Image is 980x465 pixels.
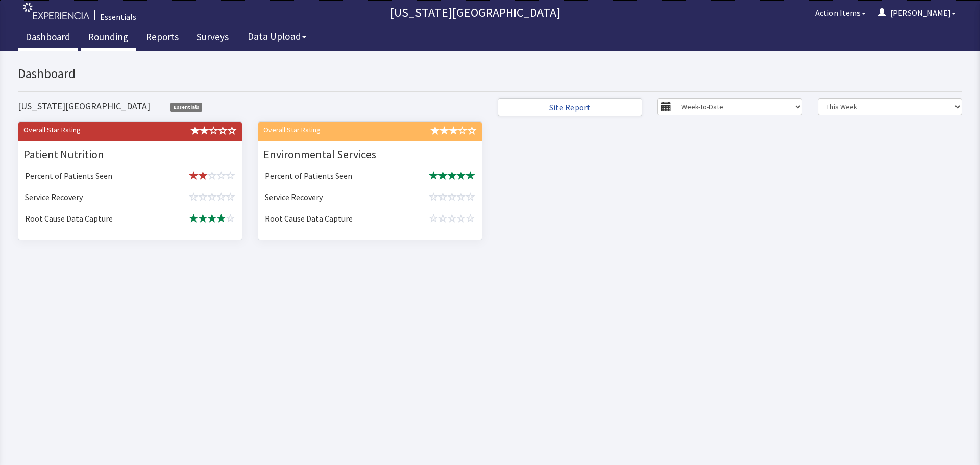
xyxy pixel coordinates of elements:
[872,3,962,23] button: [PERSON_NAME]
[21,158,161,179] td: Root Cause Data Capture
[18,26,78,51] a: Dashboard
[189,26,236,51] a: Surveys
[138,26,186,51] a: Reports
[809,3,872,23] button: Action Items
[263,95,477,112] div: Environmental Services
[256,74,370,84] div: Overall Star Rating
[21,115,161,136] td: Percent of Patients Seen
[18,50,150,60] h4: [US_STATE][GEOGRAPHIC_DATA]
[16,74,130,84] div: Overall Star Rating
[261,158,401,179] td: Root Cause Data Capture
[81,26,136,51] a: Rounding
[170,52,202,61] span: Essentials
[100,11,136,23] div: Essentials
[261,136,401,158] td: Service Recovery
[23,3,89,19] img: experiencia_logo.png
[18,16,722,30] h2: Dashboard
[498,47,642,66] a: Site Report
[23,95,237,112] div: Patient Nutrition
[241,27,312,46] button: Data Upload
[261,115,401,136] td: Percent of Patients Seen
[21,136,161,158] td: Service Recovery
[141,5,809,21] p: [US_STATE][GEOGRAPHIC_DATA]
